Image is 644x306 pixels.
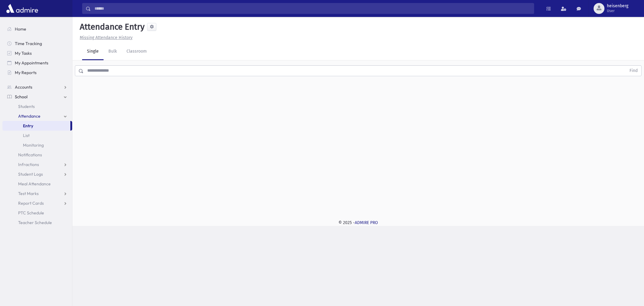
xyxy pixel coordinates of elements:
[23,123,33,129] span: Entry
[77,22,145,32] h5: Attendance Entry
[80,35,133,40] u: Missing Attendance History
[2,39,72,48] a: Time Tracking
[607,8,628,13] span: User
[18,113,40,119] span: Attendance
[2,92,72,102] a: School
[2,160,72,169] a: Infractions
[5,2,40,15] img: AdmirePro
[18,104,35,109] span: Students
[15,60,48,66] span: My Appointments
[18,200,44,206] span: Report Cards
[15,41,42,46] span: Time Tracking
[2,208,72,218] a: PTC Schedule
[18,162,39,167] span: Infractions
[82,43,104,60] a: Single
[2,218,72,227] a: Teacher Schedule
[626,66,641,76] button: Find
[15,70,37,75] span: My Reports
[18,210,44,216] span: PTC Schedule
[2,82,72,92] a: Accounts
[104,43,122,60] a: Bulk
[122,43,152,60] a: Classroom
[2,111,72,121] a: Attendance
[91,3,534,14] input: Search
[15,50,32,56] span: My Tasks
[2,198,72,208] a: Report Cards
[2,131,72,140] a: List
[18,191,39,196] span: Test Marks
[2,68,72,77] a: My Reports
[23,133,30,138] span: List
[18,220,52,225] span: Teacher Schedule
[2,189,72,198] a: Test Marks
[2,102,72,111] a: Students
[2,169,72,179] a: Student Logs
[355,220,378,225] a: ADMIRE PRO
[607,4,628,8] span: heisenberg
[15,84,32,90] span: Accounts
[2,140,72,150] a: Monitoring
[18,181,51,187] span: Meal Attendance
[2,48,72,58] a: My Tasks
[15,26,26,32] span: Home
[2,121,70,131] a: Entry
[18,152,42,158] span: Notifications
[2,150,72,160] a: Notifications
[2,179,72,189] a: Meal Attendance
[2,58,72,68] a: My Appointments
[15,94,27,99] span: School
[18,171,43,177] span: Student Logs
[2,24,72,34] a: Home
[23,142,44,148] span: Monitoring
[82,220,634,226] div: © 2025 -
[77,35,133,40] a: Missing Attendance History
